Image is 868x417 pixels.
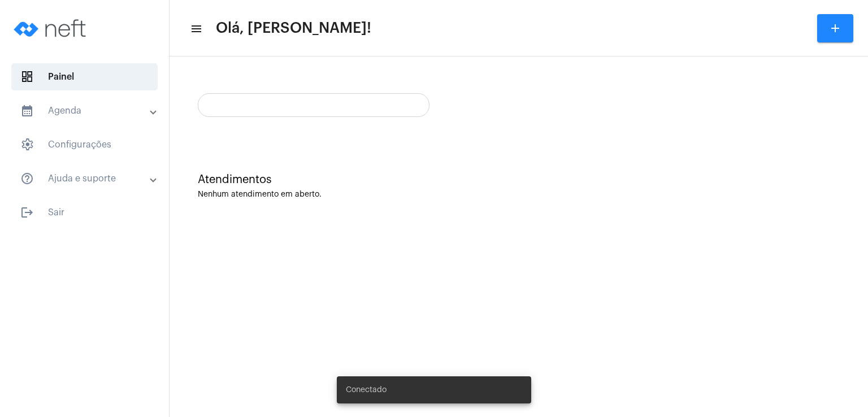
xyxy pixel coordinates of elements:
div: Atendimentos [198,173,840,186]
mat-expansion-panel-header: sidenav iconAjuda e suporte [7,165,169,192]
mat-icon: sidenav icon [190,22,201,36]
span: Sair [11,199,158,226]
mat-expansion-panel-header: sidenav iconAgenda [7,97,169,124]
span: sidenav icon [20,70,34,84]
mat-icon: add [828,21,842,35]
span: sidenav icon [20,138,34,151]
img: logo-neft-novo-2.png [9,6,94,51]
div: Nenhum atendimento em aberto. [198,190,840,199]
span: Painel [11,63,158,90]
span: Conectado [346,384,387,396]
mat-icon: sidenav icon [20,206,34,219]
mat-panel-title: Ajuda e suporte [20,172,151,185]
span: Olá, [PERSON_NAME]! [216,19,371,37]
span: Configurações [11,131,158,158]
mat-icon: sidenav icon [20,172,34,185]
mat-panel-title: Agenda [20,104,151,118]
mat-icon: sidenav icon [20,104,34,118]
